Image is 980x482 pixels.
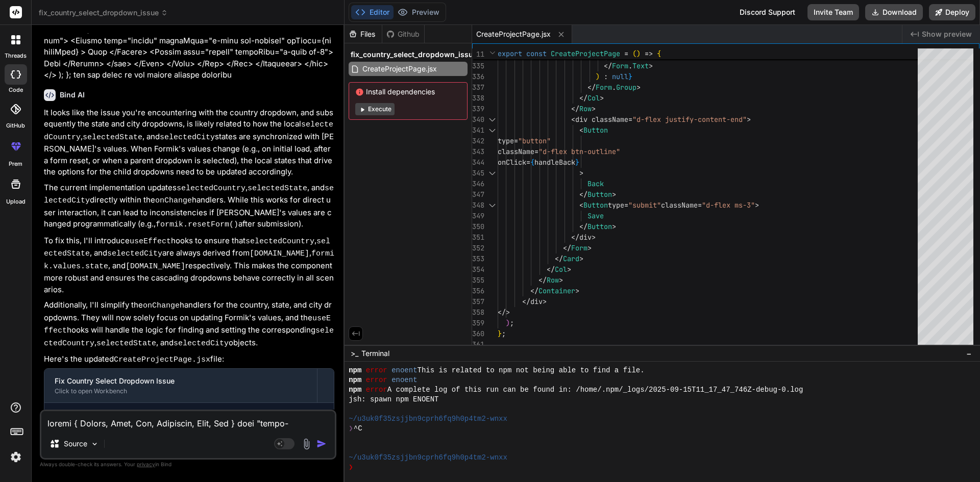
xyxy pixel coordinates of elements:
span: error [366,385,387,395]
span: > [567,265,571,274]
span: − [966,348,972,359]
p: Always double-check its answers. Your in Bind [40,460,336,469]
img: settings [7,448,24,466]
span: > [559,275,563,285]
div: 336 [472,71,484,82]
span: </ [530,286,538,295]
span: </ [555,254,563,263]
div: 353 [472,253,484,264]
button: Editor [351,5,394,19]
code: selectedState [83,133,142,142]
div: 335 [472,61,484,71]
code: selectedCountry [44,120,333,142]
span: onClick [498,158,526,167]
span: Card [563,254,579,263]
code: selectedCity [174,339,229,348]
span: Col [587,93,600,103]
span: < [571,115,575,124]
img: icon [316,439,327,449]
span: </ [604,61,612,70]
span: null [612,72,628,81]
div: Files [345,29,382,39]
span: CreateProjectPage.jsx [476,29,551,39]
span: = [514,136,518,145]
span: ; [502,329,506,338]
div: Click to collapse the range. [485,114,499,125]
div: 339 [472,104,484,114]
span: Save [587,211,604,220]
button: Download [865,4,923,20]
span: ( [632,49,636,58]
label: threads [5,52,27,60]
span: ❯ [349,463,354,472]
div: 349 [472,211,484,221]
button: Deploy [929,4,975,20]
span: CreateProjectPage.jsx [361,63,438,75]
span: ) [506,318,510,327]
div: 342 [472,136,484,146]
span: >_ [351,348,358,359]
div: 357 [472,296,484,307]
span: } [575,158,579,167]
span: Col [555,265,567,274]
div: 345 [472,168,484,179]
p: It looks like the issue you're encountering with the country dropdown, and subsequently the state... [44,107,334,178]
div: 347 [472,189,484,200]
span: enoent [391,375,417,385]
span: > [579,168,583,177]
h6: Bind AI [60,90,85,100]
span: > [579,254,583,263]
span: Button [583,200,608,210]
span: ) [636,49,641,58]
span: { [530,158,534,167]
span: Form [596,83,612,92]
span: { [657,49,661,58]
div: Click to collapse the range. [485,125,499,136]
span: . [612,83,616,92]
span: div [579,233,592,242]
span: 11 [472,49,484,60]
span: ; [510,318,514,327]
span: > [612,190,616,199]
span: Terminal [361,348,389,359]
span: ❯ [349,424,354,434]
p: To fix this, I'll introduce hooks to ensure that , , and are always derived from , , and respecti... [44,235,334,296]
div: 337 [472,82,484,93]
span: </ [579,222,587,231]
div: 338 [472,93,484,104]
span: Row [579,104,592,113]
div: 361 [472,339,484,350]
div: 352 [472,243,484,253]
span: type [608,200,624,210]
span: Container [538,286,575,295]
span: export [498,49,522,58]
span: </ [587,83,596,92]
code: onChange [155,196,192,205]
div: 340 [472,114,484,125]
span: => [645,49,653,58]
span: error [366,375,387,385]
span: </> [498,308,510,317]
span: : [604,72,608,81]
div: 348 [472,200,484,211]
code: onChange [143,301,180,310]
span: = [526,158,530,167]
span: type [498,136,514,145]
span: ~/u3uk0f35zsjjbn9cprh6fq9h0p4tm2-wnxx [349,414,507,424]
code: selectedCity [107,249,162,258]
span: Form [571,243,587,252]
code: formik.values.state [44,249,334,271]
span: </ [522,297,530,306]
span: </ [547,265,555,274]
span: This is related to npm not being able to find a file. [418,366,645,375]
code: selectedCountry [246,237,314,246]
button: Fix Country Select Dropdown IssueClick to open Workbench [44,369,317,402]
span: > [592,233,596,242]
span: "d-flex justify-content-end" [632,115,747,124]
button: Preview [394,5,444,19]
span: > [600,93,604,103]
span: className [498,147,534,156]
div: 360 [472,328,484,339]
span: = [628,115,632,124]
span: > [612,222,616,231]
